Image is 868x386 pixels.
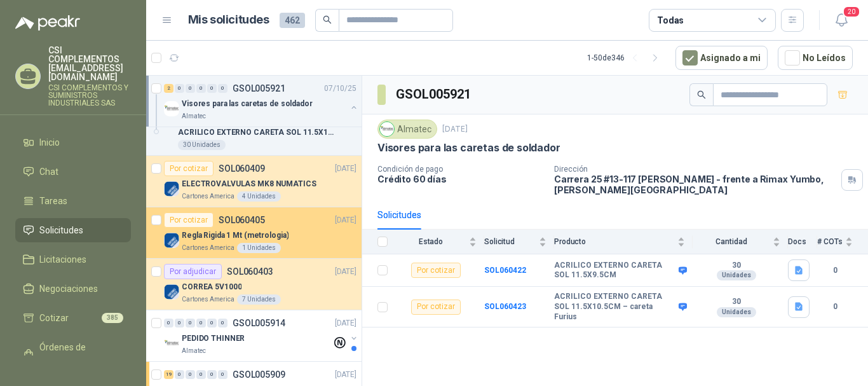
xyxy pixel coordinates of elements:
[484,266,526,275] a: SOL060422
[693,297,780,307] b: 30
[233,84,285,93] p: GSOL005921
[554,292,675,322] b: ACRILICO EXTERNO CARETA SOL 11.5X10.5CM – careta Furius
[164,212,214,228] div: Por cotizar
[182,178,316,190] p: ELECTROVALVULAS MK8 NUMATICS
[335,214,356,226] p: [DATE]
[377,120,437,139] div: Almatec
[178,127,336,139] p: ACRILICO EXTERNO CARETA SOL 11.5X10.5CM – careta Furius
[182,243,234,253] p: Cartones America
[587,48,665,68] div: 1 - 50 de 346
[196,84,206,93] div: 0
[484,302,526,311] a: SOL060423
[178,140,226,150] div: 30 Unidades
[817,230,868,254] th: # COTs
[48,84,131,107] p: CSI COMPLEMENTOS Y SUMINISTROS INDUSTRIALES SAS
[146,104,362,156] a: Por cotizarSOL060423ACRILICO EXTERNO CARETA SOL 11.5X10.5CM – careta Furius30 Unidades
[717,270,756,280] div: Unidades
[219,164,265,173] p: SOL060409
[218,319,227,327] div: 0
[830,9,853,32] button: 20
[15,335,131,373] a: Órdenes de Compra
[39,135,60,149] span: Inicio
[377,174,544,184] p: Crédito 60 días
[39,194,67,208] span: Tareas
[817,237,843,246] span: # COTs
[411,300,461,315] div: Por cotizar
[164,284,179,300] img: Company Logo
[218,370,227,379] div: 0
[335,163,356,175] p: [DATE]
[237,243,281,253] div: 1 Unidades
[164,264,222,279] div: Por adjudicar
[175,319,184,327] div: 0
[335,266,356,278] p: [DATE]
[484,237,536,246] span: Solicitud
[39,165,58,179] span: Chat
[15,277,131,301] a: Negociaciones
[15,15,80,31] img: Logo peakr
[39,252,86,266] span: Licitaciones
[186,370,195,379] div: 0
[146,156,362,207] a: Por cotizarSOL060409[DATE] Company LogoELECTROVALVULAS MK8 NUMATICSCartones America4 Unidades
[233,370,285,379] p: GSOL005909
[675,46,768,70] button: Asignado a mi
[39,311,69,325] span: Cotizar
[396,85,473,104] h3: GSOL005921
[102,313,123,323] span: 385
[554,230,693,254] th: Producto
[164,336,179,351] img: Company Logo
[164,181,179,196] img: Company Logo
[395,230,484,254] th: Estado
[484,230,554,254] th: Solicitud
[442,123,468,135] p: [DATE]
[182,346,206,356] p: Almatec
[186,319,195,327] div: 0
[182,111,206,121] p: Almatec
[377,141,560,155] p: Visores para las caretas de soldador
[233,319,285,327] p: GSOL005914
[164,161,214,176] div: Por cotizar
[207,84,217,93] div: 0
[335,369,356,381] p: [DATE]
[182,281,241,293] p: CORREA 5V1000
[39,282,98,296] span: Negociaciones
[324,83,356,95] p: 07/10/25
[237,294,281,305] div: 7 Unidades
[15,160,131,184] a: Chat
[219,216,265,224] p: SOL060405
[175,84,184,93] div: 0
[395,237,466,246] span: Estado
[377,165,544,174] p: Condición de pago
[15,130,131,155] a: Inicio
[182,191,234,202] p: Cartones America
[323,15,332,24] span: search
[164,101,179,116] img: Company Logo
[207,370,217,379] div: 0
[182,230,288,242] p: Regla Rigida 1 Mt (metrologia)
[15,306,131,330] a: Cotizar385
[182,98,313,110] p: Visores para las caretas de soldador
[693,237,770,246] span: Cantidad
[227,267,273,276] p: SOL060403
[693,230,788,254] th: Cantidad
[237,191,281,202] div: 4 Unidades
[788,230,817,254] th: Docs
[380,122,394,136] img: Company Logo
[188,11,269,29] h1: Mis solicitudes
[39,340,119,368] span: Órdenes de Compra
[218,84,227,93] div: 0
[196,319,206,327] div: 0
[146,207,362,259] a: Por cotizarSOL060405[DATE] Company LogoRegla Rigida 1 Mt (metrologia)Cartones America1 Unidades
[554,174,836,195] p: Carrera 25 #13-117 [PERSON_NAME] - frente a Rimax Yumbo , [PERSON_NAME][GEOGRAPHIC_DATA]
[843,6,860,18] span: 20
[39,223,83,237] span: Solicitudes
[15,189,131,213] a: Tareas
[15,247,131,272] a: Licitaciones
[335,317,356,329] p: [DATE]
[164,370,173,379] div: 19
[817,265,853,277] b: 0
[411,263,461,278] div: Por cotizar
[15,218,131,242] a: Solicitudes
